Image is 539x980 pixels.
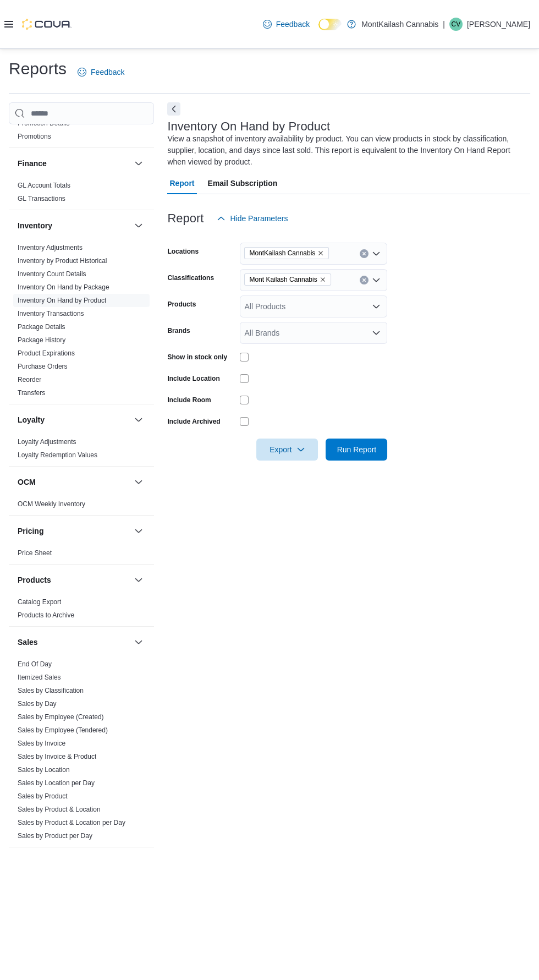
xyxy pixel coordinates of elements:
[167,120,330,133] h3: Inventory On Hand by Product
[18,574,130,585] button: Products
[18,831,92,840] span: Sales by Product per Day
[18,257,107,265] a: Inventory by Product Historical
[372,302,381,311] button: Open list of options
[132,573,145,587] button: Products
[18,574,51,585] h3: Products
[18,309,84,318] span: Inventory Transactions
[443,18,445,31] p: |
[167,353,227,362] label: Show in stock only
[18,283,109,291] a: Inventory On Hand by Package
[18,500,85,508] span: OCM Weekly Inventory
[337,444,377,455] span: Run Report
[18,673,61,682] span: Itemized Sales
[326,439,387,461] button: Run Report
[91,67,124,78] span: Feedback
[18,310,84,317] a: Inventory Transactions
[18,687,84,694] a: Sales by Classification
[18,726,108,734] a: Sales by Employee (Tendered)
[452,18,461,31] span: CV
[372,249,381,258] button: Open list of options
[18,598,61,606] a: Catalog Export
[18,792,68,800] a: Sales by Product
[230,213,288,224] span: Hide Parameters
[167,102,180,116] button: Next
[18,336,65,344] span: Package History
[18,857,39,868] h3: Taxes
[18,414,45,425] h3: Loyalty
[9,658,154,847] div: Sales
[18,700,57,708] a: Sales by Day
[167,247,199,256] label: Locations
[18,740,65,747] a: Sales by Invoice
[9,595,154,626] div: Products
[132,157,145,170] button: Finance
[18,437,76,446] span: Loyalty Adjustments
[18,438,76,446] a: Loyalty Adjustments
[18,792,68,801] span: Sales by Product
[18,349,75,358] span: Product Expirations
[18,818,125,827] span: Sales by Product & Location per Day
[18,832,92,840] a: Sales by Product per Day
[167,300,196,309] label: Products
[18,363,68,370] a: Purchase Orders
[18,637,38,648] h3: Sales
[467,18,530,31] p: [PERSON_NAME]
[18,660,52,669] span: End Of Day
[18,336,65,344] a: Package History
[18,349,75,357] a: Product Expirations
[18,256,107,265] span: Inventory by Product Historical
[18,699,57,708] span: Sales by Day
[320,276,326,283] button: Remove Mont Kailash Cannabis from selection in this group
[18,611,74,620] span: Products to Archive
[169,172,194,194] span: Report
[9,103,154,147] div: Discounts & Promotions
[372,276,381,284] button: Open list of options
[244,247,329,259] span: MontKailash Cannabis
[18,270,86,278] a: Inventory Count Details
[18,451,97,459] span: Loyalty Redemption Values
[18,686,84,695] span: Sales by Classification
[18,766,70,774] a: Sales by Location
[9,179,154,210] div: Finance
[18,451,97,459] a: Loyalty Redemption Values
[18,753,96,760] a: Sales by Invoice & Product
[18,549,52,557] span: Price Sheet
[212,207,292,229] button: Hide Parameters
[132,856,145,869] button: Taxes
[18,182,70,189] a: GL Account Totals
[18,806,101,813] a: Sales by Product & Location
[372,329,381,337] button: Open list of options
[318,19,342,30] input: Dark Mode
[18,726,108,735] span: Sales by Employee (Tendered)
[18,220,52,231] h3: Inventory
[244,273,331,286] span: Mont Kailash Cannabis
[18,819,125,826] a: Sales by Product & Location per Day
[167,396,211,404] label: Include Room
[18,158,130,169] button: Finance
[18,389,45,397] a: Transfers
[18,322,65,331] span: Package Details
[18,765,70,774] span: Sales by Location
[18,525,43,536] h3: Pricing
[18,297,106,304] a: Inventory On Hand by Product
[18,270,86,278] span: Inventory Count Details
[18,477,36,488] h3: OCM
[18,713,104,721] span: Sales by Employee (Created)
[9,546,154,564] div: Pricing
[18,243,82,252] span: Inventory Adjustments
[18,805,101,814] span: Sales by Product & Location
[18,779,95,787] a: Sales by Location per Day
[18,611,74,619] a: Products to Archive
[18,857,130,868] button: Taxes
[249,248,315,259] span: MontKailash Cannabis
[9,241,154,404] div: Inventory
[258,13,314,35] a: Feedback
[9,497,154,515] div: OCM
[132,219,145,232] button: Inventory
[360,276,369,284] button: Clear input
[18,414,130,425] button: Loyalty
[18,181,70,190] span: GL Account Totals
[263,439,311,461] span: Export
[18,388,45,397] span: Transfers
[18,244,82,251] a: Inventory Adjustments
